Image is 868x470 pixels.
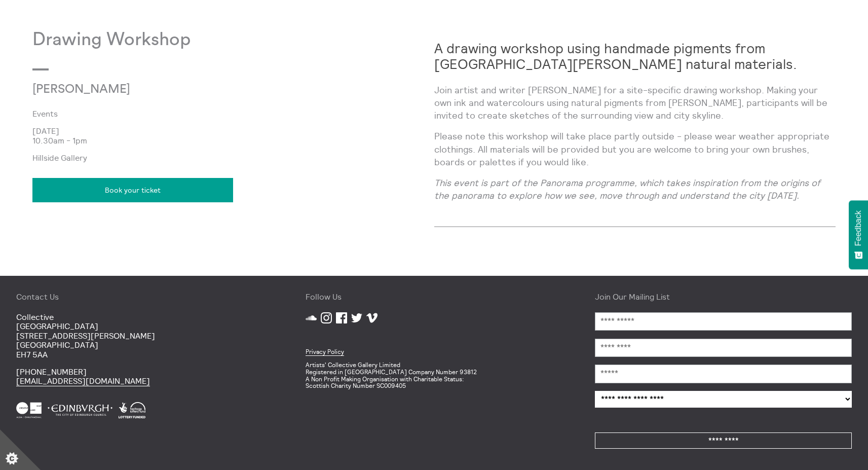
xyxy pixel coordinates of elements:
p: [PHONE_NUMBER] [16,367,273,386]
a: Privacy Policy [306,348,344,356]
p: Hillside Gallery [32,153,434,162]
h4: Contact Us [16,292,273,301]
p: [DATE] [32,126,434,135]
h4: Join Our Mailing List [595,292,852,301]
img: City Of Edinburgh Council White [48,402,112,418]
p: Artists' Collective Gallery Limited Registered in [GEOGRAPHIC_DATA] Company Number 93812 A Non Pr... [306,361,562,389]
p: 10.30am - 1pm [32,136,434,145]
a: [EMAIL_ADDRESS][DOMAIN_NAME] [16,376,150,386]
span: Feedback [854,210,863,246]
a: Events [32,109,418,118]
em: This event is part of the Panorama programme, which takes inspiration from the origins of the pan... [434,177,820,201]
p: Join artist and writer [PERSON_NAME] for a site-specific drawing workshop. Making your own ink an... [434,84,836,122]
p: [PERSON_NAME] [32,83,300,97]
img: Creative Scotland [16,402,42,418]
a: Book your ticket [32,178,233,202]
strong: A drawing workshop using handmade pigments from [GEOGRAPHIC_DATA][PERSON_NAME] natural materials. [434,40,797,73]
p: Collective [GEOGRAPHIC_DATA] [STREET_ADDRESS][PERSON_NAME] [GEOGRAPHIC_DATA] EH7 5AA [16,312,273,359]
h4: Follow Us [306,292,562,301]
img: Heritage Lottery Fund [119,402,145,418]
p: Please note this workshop will take place partly outside - please wear weather appropriate clothi... [434,130,836,168]
button: Feedback - Show survey [849,200,868,269]
p: Drawing Workshop [32,29,434,50]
